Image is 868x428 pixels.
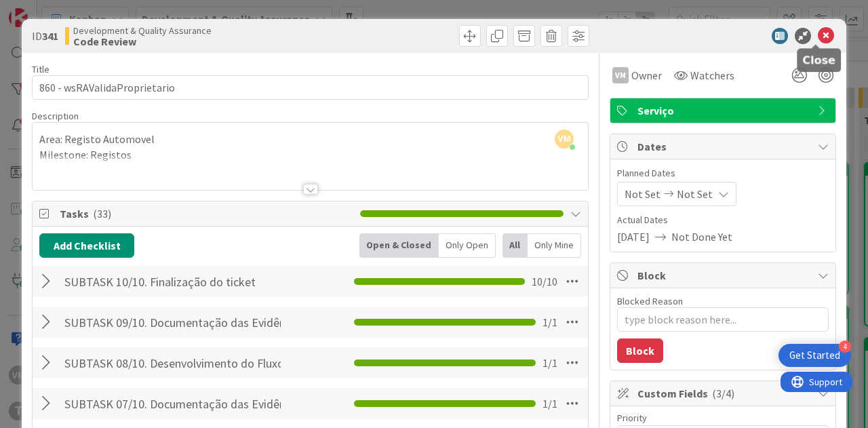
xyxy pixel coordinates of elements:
[612,67,629,83] div: VM
[789,349,840,362] div: Get Started
[677,186,713,202] span: Not Set
[359,233,439,258] div: Open & Closed
[542,355,557,371] span: 1 / 1
[617,413,829,423] div: Priority
[637,102,811,119] span: Serviço
[671,229,732,245] span: Not Done Yet
[778,344,851,367] div: Open Get Started checklist, remaining modules: 4
[32,63,50,75] label: Title
[439,233,496,258] div: Only Open
[93,207,111,220] span: ( 33 )
[39,147,581,163] p: Milestone: Registos
[73,36,212,47] b: Code Review
[532,273,557,290] span: 10 / 10
[60,269,285,294] input: Add Checklist...
[32,75,589,100] input: type card name here...
[637,138,811,155] span: Dates
[712,387,734,400] span: ( 3/4 )
[690,67,734,83] span: Watchers
[617,338,663,363] button: Block
[42,29,58,43] b: 341
[802,54,835,66] h5: Close
[39,132,581,147] p: Area: Registo Automovel
[502,233,528,258] div: All
[617,166,829,180] span: Planned Dates
[617,213,829,227] span: Actual Dates
[839,341,851,353] div: 4
[60,310,285,334] input: Add Checklist...
[28,2,62,18] span: Support
[542,395,557,412] span: 1 / 1
[617,229,650,245] span: [DATE]
[73,25,212,36] span: Development & Quality Assurance
[528,233,581,258] div: Only Mine
[555,130,574,149] span: VM
[637,385,811,402] span: Custom Fields
[617,295,683,307] label: Blocked Reason
[631,67,662,83] span: Owner
[32,28,58,44] span: ID
[60,391,285,416] input: Add Checklist...
[542,314,557,330] span: 1 / 1
[32,110,79,122] span: Description
[60,351,285,375] input: Add Checklist...
[39,233,134,258] button: Add Checklist
[637,267,811,284] span: Block
[625,186,660,202] span: Not Set
[60,206,353,222] span: Tasks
